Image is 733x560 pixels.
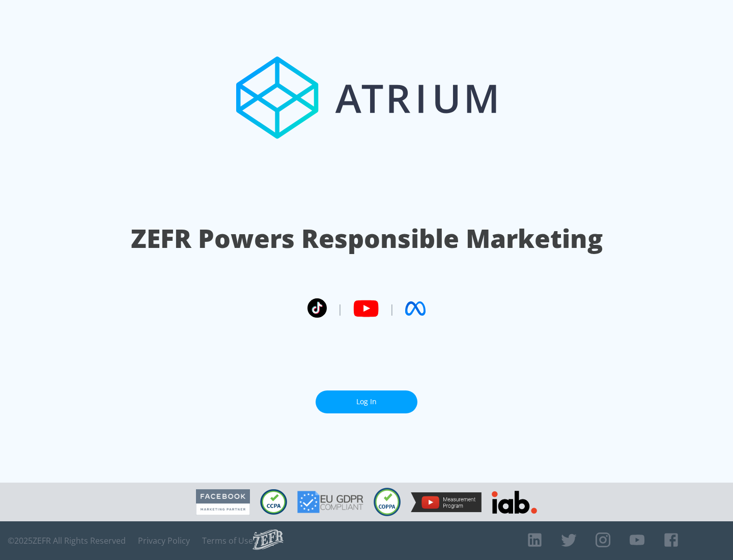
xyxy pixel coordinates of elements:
span: | [389,301,395,316]
a: Log In [316,390,417,413]
a: Terms of Use [202,536,253,546]
span: | [337,301,343,316]
img: COPPA Compliant [374,488,401,516]
img: CCPA Compliant [260,489,287,515]
img: IAB [492,491,537,514]
h1: ZEFR Powers Responsible Marketing [131,221,603,256]
img: Facebook Marketing Partner [196,489,250,515]
a: Privacy Policy [138,536,190,546]
span: © 2025 ZEFR All Rights Reserved [8,536,126,546]
img: YouTube Measurement Program [411,492,482,512]
img: GDPR Compliant [297,491,363,513]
